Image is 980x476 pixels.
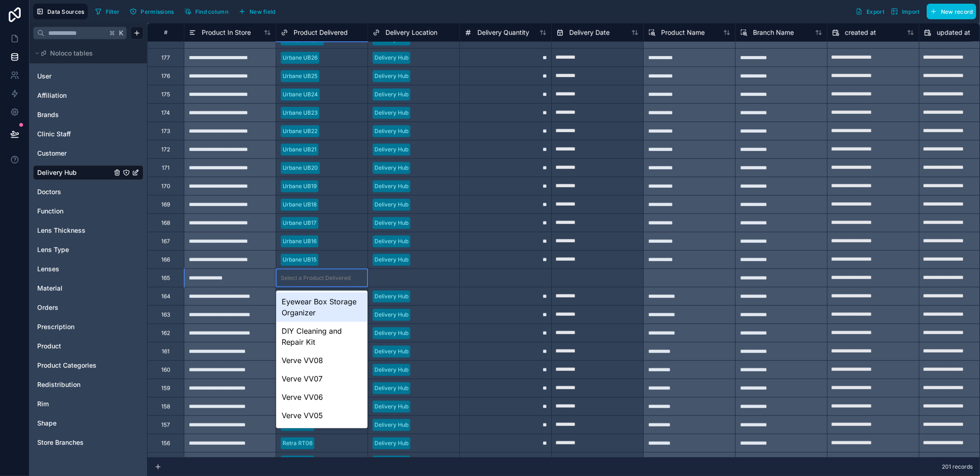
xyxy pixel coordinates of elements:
span: Store Branches [37,438,84,447]
a: New record [923,4,976,19]
div: 158 [161,403,170,410]
span: Function [37,207,63,216]
div: 156 [161,440,170,447]
a: Affiliation [37,91,112,100]
div: Delivery Hub [374,201,408,209]
div: Urbane UB22 [283,127,317,135]
span: Product In Store [202,28,251,37]
div: 159 [161,385,170,392]
div: Lenses [33,262,143,276]
span: Affiliation [37,91,67,100]
span: updated at [937,28,970,37]
span: Prescription [37,322,74,331]
span: Permissions [141,8,174,15]
span: 201 records [942,463,973,470]
div: Product Categories [33,358,143,373]
span: Lenses [37,264,59,274]
span: Orders [37,303,58,312]
div: Verve VV08 [276,351,368,370]
button: Find column [181,5,232,18]
div: 170 [161,183,170,190]
div: Delivery Hub [374,72,408,80]
div: 162 [161,330,170,337]
button: Permissions [126,5,177,18]
div: Delivery Hub [374,146,408,154]
span: Rim [37,399,49,409]
div: Delivery Hub [33,165,143,180]
div: 176 [161,73,170,80]
div: Urbane UB17 [283,219,317,227]
span: Product Categories [37,361,96,370]
span: Delivery Date [569,28,610,37]
div: Function [33,204,143,218]
div: Redistribution [33,377,143,392]
div: Shape [33,416,143,431]
div: Customer [33,146,143,161]
span: Branch Name [753,28,794,37]
div: 172 [161,146,170,153]
span: Shape [37,419,57,428]
div: 163 [161,311,170,319]
a: Lenses [37,264,112,274]
div: Orders [33,300,143,315]
span: Doctors [37,187,61,196]
div: Brands [33,107,143,122]
div: Urbane UB16 [283,237,317,246]
span: Clinic Staff [37,129,71,139]
div: Store Branches [33,435,143,450]
a: Material [37,284,112,293]
span: Customer [37,149,67,158]
div: 171 [162,164,170,172]
div: Doctors [33,185,143,199]
a: Orders [37,303,112,312]
div: 164 [161,293,170,300]
div: Delivery Hub [374,329,408,337]
div: Affiliation [33,88,143,103]
span: Filter [106,8,120,15]
div: Product [33,339,143,353]
div: Urbane UB18 [283,201,317,209]
div: Verve VV05 [276,406,368,425]
div: Material [33,281,143,296]
span: created at [845,28,876,37]
span: K [118,30,125,36]
div: Delivery Hub [374,403,408,411]
div: # [154,29,177,36]
div: Delivery Hub [374,311,408,319]
div: Lens Type [33,242,143,257]
button: Import [888,4,923,19]
span: Export [867,8,884,15]
div: 160 [161,366,170,374]
div: 167 [161,238,170,245]
div: Urbane UB24 [283,90,318,99]
div: Delivery Hub [374,256,408,264]
div: Lens Thickness [33,223,143,238]
span: User [37,72,51,81]
span: Data Sources [47,8,85,15]
a: Redistribution [37,380,112,389]
div: Select a Product Delivered [281,274,351,282]
div: 175 [161,91,170,98]
a: Clinic Staff [37,129,112,139]
div: 168 [161,219,170,227]
div: Delivery Hub [374,90,408,99]
button: Filter [91,5,123,18]
div: Delivery Hub [374,54,408,62]
div: Urbane UB19 [283,182,317,190]
div: Delivery Hub [374,237,408,246]
span: Delivery Location [385,28,437,37]
span: Delivery Hub [37,168,77,177]
div: Delivery Hub [374,219,408,227]
span: Lens Thickness [37,226,85,235]
div: Urbane UB21 [283,146,317,154]
button: Export [852,4,888,19]
span: Redistribution [37,380,80,389]
span: Delivery Quantity [477,28,529,37]
button: Data Sources [33,4,88,19]
div: Delivery Hub [374,439,408,448]
div: Delivery Hub [374,127,408,135]
div: Urbane UB20 [283,164,318,172]
button: New record [927,4,976,19]
span: Product Delivered [294,28,348,37]
div: Prescription [33,319,143,334]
